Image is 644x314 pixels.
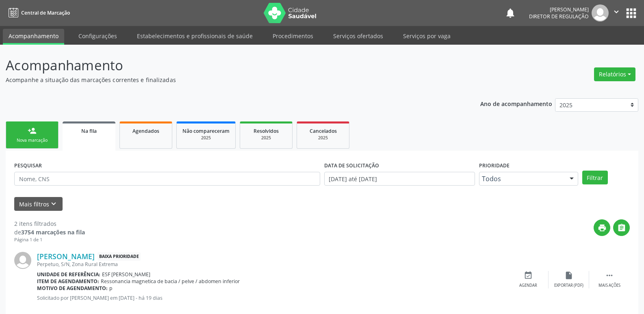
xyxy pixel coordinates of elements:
i: keyboard_arrow_down [49,199,58,208]
span: Não compareceram [182,128,230,134]
input: Nome, CNS [14,172,320,186]
button: print [594,219,610,236]
button: Relatórios [594,67,635,81]
div: 2025 [303,135,343,141]
i:  [612,7,621,16]
i: print [598,223,607,232]
p: Solicitado por [PERSON_NAME] em [DATE] - há 19 dias [37,295,508,301]
a: Serviços por vaga [397,29,456,43]
div: Nova marcação [12,137,52,143]
span: Agendados [132,128,159,134]
label: PESQUISAR [14,159,42,172]
span: Diretor de regulação [529,13,589,20]
div: Perpetuo, S/N, Zona Rural Extrema [37,261,508,268]
div: person_add [28,126,37,135]
div: 2025 [182,135,230,141]
span: Ressonancia magnetica de bacia / pelve / abdomen inferior [101,278,240,285]
span: Resolvidos [254,128,279,134]
a: Configurações [73,29,123,43]
button: Filtrar [582,171,608,184]
span: p [109,285,113,292]
span: Cancelados [310,128,337,134]
p: Ano de acompanhamento [480,98,552,108]
a: Central de Marcação [6,6,70,19]
i: insert_drive_file [564,271,573,280]
div: Página 1 de 1 [14,236,85,243]
input: Selecione um intervalo [324,172,475,186]
div: Exportar (PDF) [554,283,583,288]
div: de [14,228,85,236]
a: Serviços ofertados [327,29,389,43]
img: img [592,4,609,22]
span: Baixa Prioridade [98,252,141,261]
button: apps [624,6,638,20]
button: notifications [505,7,516,19]
button: Mais filtroskeyboard_arrow_down [14,197,63,211]
i:  [605,271,614,280]
div: Mais ações [598,283,620,288]
a: [PERSON_NAME] [37,252,95,261]
span: ESF [PERSON_NAME] [102,271,150,278]
b: Item de agendamento: [37,278,99,285]
i:  [617,223,626,232]
div: 2025 [246,135,286,141]
strong: 3754 marcações na fila [21,228,85,236]
a: Estabelecimentos e profissionais de saúde [131,29,258,43]
a: Procedimentos [267,29,319,43]
p: Acompanhamento [6,55,449,76]
button:  [613,219,630,236]
span: Na fila [81,128,97,134]
label: Prioridade [479,159,510,172]
label: DATA DE SOLICITAÇÃO [324,159,379,172]
a: Acompanhamento [3,29,64,45]
div: 2 itens filtrados [14,219,85,228]
span: Central de Marcação [21,9,70,16]
div: [PERSON_NAME] [529,6,589,13]
p: Acompanhe a situação das marcações correntes e finalizadas [6,76,449,84]
span: Todos [482,175,562,183]
button:  [609,4,624,22]
div: Agendar [519,283,537,288]
b: Unidade de referência: [37,271,100,278]
img: img [14,252,31,269]
i: event_available [524,271,533,280]
b: Motivo de agendamento: [37,285,108,292]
